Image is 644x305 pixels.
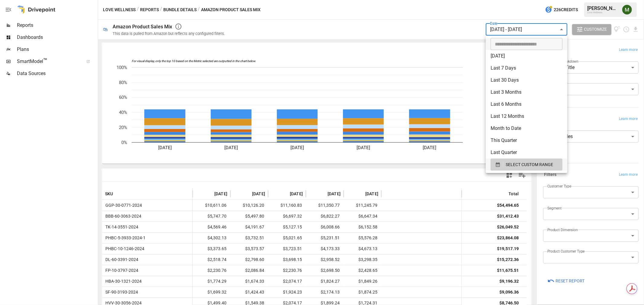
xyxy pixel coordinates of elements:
[486,86,567,98] li: Last 3 Months
[486,50,567,62] li: [DATE]
[486,98,567,110] li: Last 6 Months
[486,74,567,86] li: Last 30 Days
[486,110,567,122] li: Last 12 Months
[486,62,567,74] li: Last 7 Days
[486,134,567,146] li: This Quarter
[491,159,562,171] button: SELECT CUSTOM RANGE
[506,161,553,168] span: SELECT CUSTOM RANGE
[486,146,567,159] li: Last Quarter
[486,122,567,134] li: Month to Date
